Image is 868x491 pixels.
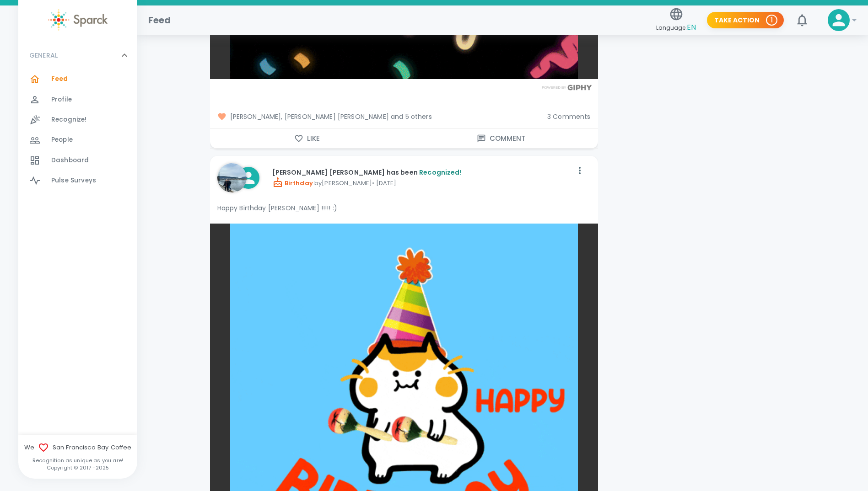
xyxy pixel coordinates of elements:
[18,442,137,453] span: We San Francisco Bay Coffee
[419,168,462,177] span: Recognized!
[771,16,773,25] p: 1
[217,203,591,213] p: Happy Birthday [PERSON_NAME] !!!!! :)
[51,115,87,124] span: Recognize!
[51,95,72,104] span: Profile
[272,168,572,177] p: [PERSON_NAME] [PERSON_NAME] has been
[18,150,137,171] a: Dashboard
[18,9,137,31] a: Sparck logo
[272,177,572,188] p: by [PERSON_NAME] • [DATE]
[51,75,68,84] span: Feed
[18,90,137,110] a: Profile
[656,21,696,34] span: Language:
[51,156,89,165] span: Dashboard
[148,13,171,27] h1: Feed
[18,69,137,194] div: GENERAL
[18,457,137,464] p: Recognition as unique as you are!
[18,171,137,191] a: Pulse Surveys
[217,112,540,121] span: [PERSON_NAME], [PERSON_NAME] [PERSON_NAME] and 5 others
[18,42,137,69] div: GENERAL
[29,51,58,60] p: GENERAL
[707,12,784,29] button: Take Action 1
[18,130,137,150] a: People
[48,9,108,31] img: Sparck logo
[18,464,137,471] p: Copyright © 2017 - 2025
[652,4,700,37] button: Language:EN
[51,135,73,144] span: People
[18,69,137,89] a: Feed
[51,176,96,185] span: Pulse Surveys
[210,129,404,148] button: Like
[539,85,594,91] img: Powered by GIPHY
[404,129,598,148] button: Comment
[272,179,313,187] span: Birthday
[687,22,696,32] span: EN
[18,110,137,130] a: Recognize!
[217,163,247,192] img: Picture of Anna Belle Heredia
[547,112,591,121] span: 3 Comments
